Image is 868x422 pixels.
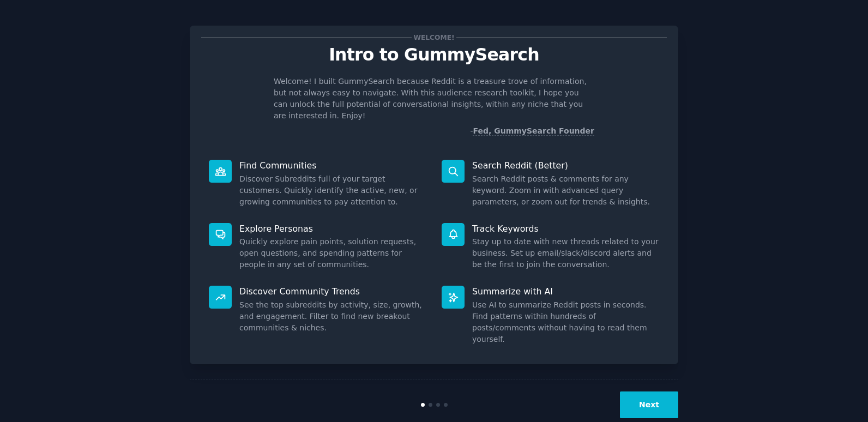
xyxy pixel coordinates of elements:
button: Next [620,391,678,418]
p: Summarize with AI [472,286,659,297]
p: Search Reddit (Better) [472,160,659,171]
p: Intro to GummySearch [201,45,667,64]
p: Explore Personas [239,223,426,234]
span: Welcome! [412,32,456,43]
p: Track Keywords [472,223,659,234]
dd: See the top subreddits by activity, size, growth, and engagement. Filter to find new breakout com... [239,299,426,334]
a: Fed, GummySearch Founder [473,126,594,136]
div: - [470,125,594,137]
p: Welcome! I built GummySearch because Reddit is a treasure trove of information, but not always ea... [274,76,594,122]
dd: Use AI to summarize Reddit posts in seconds. Find patterns within hundreds of posts/comments with... [472,299,659,345]
dd: Discover Subreddits full of your target customers. Quickly identify the active, new, or growing c... [239,173,426,208]
p: Find Communities [239,160,426,171]
p: Discover Community Trends [239,286,426,297]
dd: Search Reddit posts & comments for any keyword. Zoom in with advanced query parameters, or zoom o... [472,173,659,208]
dd: Stay up to date with new threads related to your business. Set up email/slack/discord alerts and ... [472,236,659,270]
dd: Quickly explore pain points, solution requests, open questions, and spending patterns for people ... [239,236,426,270]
